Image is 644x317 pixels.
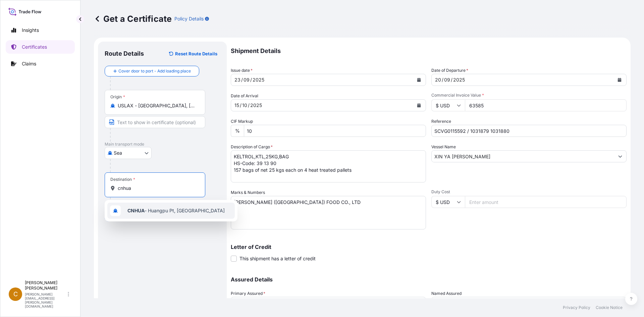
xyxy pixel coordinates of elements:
p: Shipment Details [231,42,627,60]
label: Vessel Name [431,144,456,150]
div: month, [443,76,451,84]
div: Destination [110,177,135,182]
p: [PERSON_NAME][EMAIL_ADDRESS][PERSON_NAME][DOMAIN_NAME] [25,292,66,308]
div: day, [234,101,240,109]
p: Cookie Notice [596,305,623,310]
p: Claims [22,60,36,67]
p: Main transport mode [105,142,220,147]
input: Enter booking reference [431,125,627,137]
label: Reference [431,118,451,125]
span: C [13,291,18,298]
p: Letter of Credit [231,244,627,250]
p: Route Details [105,50,144,58]
label: Description of Cargo [231,144,273,150]
p: Insights [22,27,39,34]
button: Select transport [105,147,152,159]
div: / [241,76,243,84]
div: Show suggestions [105,200,237,221]
div: / [248,101,250,109]
p: Privacy Policy [563,305,590,310]
div: Origin [110,94,125,100]
input: Type to search vessel name or IMO [432,150,614,162]
span: Date of Arrival [231,93,258,99]
span: Cover door to port - Add loading place [118,68,191,74]
button: Calendar [614,74,625,85]
b: CNHUA [127,208,145,213]
button: Calendar [414,74,424,85]
span: Commercial Invoice Value [431,93,627,98]
span: This shipment has a letter of credit [239,255,316,262]
p: Policy Details [174,15,204,22]
label: Named Assured [431,290,462,297]
p: [PERSON_NAME] [PERSON_NAME] [25,280,66,291]
p: Assured Details [231,277,627,282]
div: / [451,76,452,84]
p: Certificates [22,44,47,50]
input: Enter amount [465,99,627,111]
button: Show suggestions [614,150,626,162]
input: Text to appear on certificate [105,116,205,128]
div: day, [234,76,241,84]
span: Date of Departure [431,67,468,74]
span: Sea [114,150,122,156]
span: Primary Assured [231,290,265,297]
label: Marks & Numbers [231,189,265,196]
span: Duty Cost [431,189,627,195]
input: Origin [118,102,197,109]
span: Issue date [231,67,253,74]
button: Calendar [414,100,424,111]
input: Enter amount [465,196,627,208]
input: Destination [118,185,197,192]
div: / [240,101,241,109]
label: CIF Markup [231,118,253,125]
div: % [231,125,244,137]
p: Get a Certificate [94,13,172,24]
div: month, [241,101,248,109]
div: month, [243,76,250,84]
input: Enter percentage between 0 and 10% [244,125,426,137]
span: - Huangpu Pt, [GEOGRAPHIC_DATA] [127,207,225,214]
p: Reset Route Details [175,50,217,57]
div: day, [434,76,442,84]
div: / [442,76,443,84]
div: year, [252,76,265,84]
div: / [250,76,252,84]
div: year, [452,76,466,84]
div: year, [250,101,263,109]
